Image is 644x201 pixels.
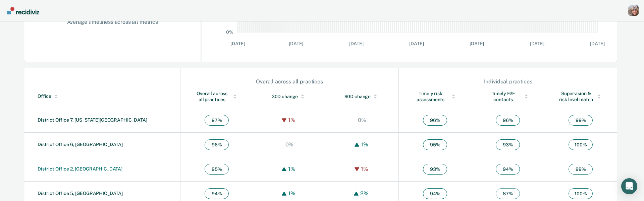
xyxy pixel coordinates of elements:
span: 87 % [496,188,520,199]
div: 1% [286,190,297,197]
span: 93 % [423,164,447,175]
text: [DATE] [470,41,484,46]
text: [DATE] [590,41,605,46]
span: 96 % [205,139,229,150]
th: Toggle SortBy [326,85,399,108]
span: 94 % [205,188,229,199]
th: Toggle SortBy [399,85,472,108]
div: Timely risk assessments [412,90,458,103]
div: 1% [286,166,297,172]
div: Supervision & risk level match [558,90,604,103]
text: [DATE] [530,41,544,46]
th: Toggle SortBy [472,85,544,108]
a: District Office 6, [GEOGRAPHIC_DATA] [38,142,123,147]
span: 97 % [205,115,229,126]
th: Toggle SortBy [544,85,617,108]
span: 93 % [496,139,520,150]
a: District Office 2, [GEOGRAPHIC_DATA] [38,166,122,172]
span: 96 % [496,115,520,126]
span: 96 % [423,115,447,126]
button: Profile dropdown button [628,5,639,16]
div: 0% [284,141,296,148]
a: District Office 5, [GEOGRAPHIC_DATA] [38,191,123,196]
div: Timely F2F contacts [485,90,531,103]
th: Toggle SortBy [180,85,253,108]
div: 0% [356,117,368,123]
span: 99 % [569,115,593,126]
th: Toggle SortBy [253,85,326,108]
span: 94 % [496,164,520,175]
div: Office [38,93,177,99]
span: 100 % [569,188,593,199]
div: Average timeliness across all metrics [46,19,179,25]
div: 1% [359,166,370,172]
div: 90D change [339,93,385,99]
div: 30D change [266,93,312,99]
div: Overall across all practices [181,78,398,85]
text: [DATE] [289,41,303,46]
div: 1% [359,141,370,148]
span: 94 % [423,188,447,199]
a: District Office 7, [US_STATE][GEOGRAPHIC_DATA] [38,117,147,123]
span: 95 % [205,164,229,175]
img: Recidiviz [7,7,39,14]
span: 100 % [569,139,593,150]
text: [DATE] [231,41,245,46]
span: 99 % [569,164,593,175]
text: [DATE] [410,41,424,46]
div: 2% [359,190,370,197]
div: Individual practices [399,78,617,85]
div: 1% [286,117,297,123]
div: Overall across all practices [194,90,240,103]
span: 95 % [423,139,447,150]
div: Open Intercom Messenger [621,178,637,194]
text: [DATE] [349,41,364,46]
th: Toggle SortBy [24,85,180,108]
